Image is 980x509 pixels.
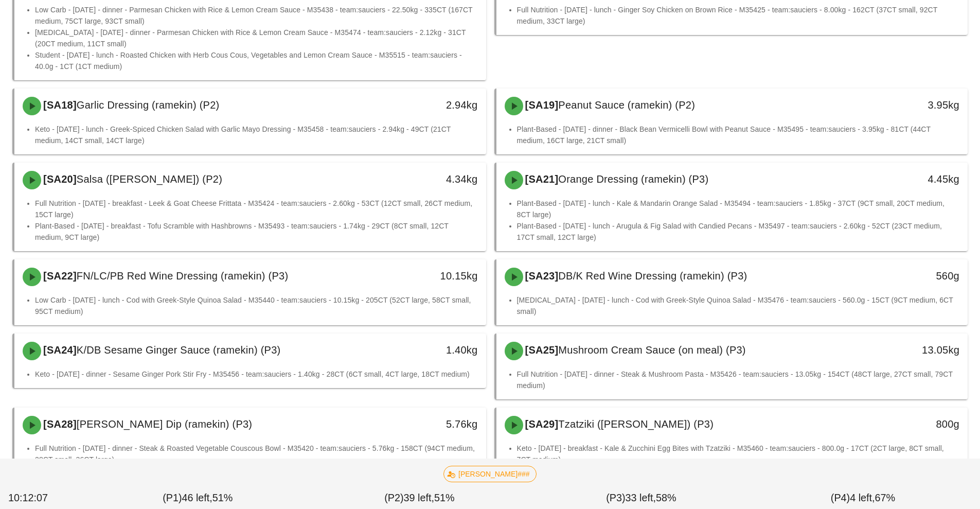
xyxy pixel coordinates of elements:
span: 46 left, [182,492,212,503]
li: [MEDICAL_DATA] - [DATE] - lunch - Cod with Greek-Style Quinoa Salad - M35476 - team:sauciers - 56... [517,294,960,317]
li: Plant-Based - [DATE] - lunch - Arugula & Fig Salad with Candied Pecans - M35497 - team:sauciers -... [517,220,960,243]
li: Keto - [DATE] - breakfast - Kale & Zucchini Egg Bites with Tzatziki - M35460 - team:sauciers - 80... [517,443,960,465]
span: 39 left, [404,492,434,503]
span: Orange Dressing (ramekin) (P3) [558,173,708,185]
span: FN/LC/PB Red Wine Dressing (ramekin) (P3) [77,270,288,282]
div: 10.15kg [373,268,477,284]
span: [SA24] [41,344,77,356]
span: [SA28] [41,418,77,430]
div: (P1) 51% [87,488,309,508]
div: (P2) 51% [309,488,530,508]
div: 3.95kg [855,97,959,113]
span: [SA23] [523,270,559,282]
span: DB/K Red Wine Dressing (ramekin) (P3) [558,270,747,282]
span: [SA21] [523,173,559,185]
div: 1.40kg [373,342,477,358]
div: 560g [855,268,959,284]
li: [MEDICAL_DATA] - [DATE] - dinner - Parmesan Chicken with Rice & Lemon Cream Sauce - M35474 - team... [35,27,478,49]
li: Low Carb - [DATE] - lunch - Cod with Greek-Style Quinoa Salad - M35440 - team:sauciers - 10.15kg ... [35,294,478,317]
div: 5.76kg [373,416,477,432]
span: 4 left, [850,492,875,503]
span: [PERSON_NAME] Dip (ramekin) (P3) [77,418,252,430]
li: Plant-Based - [DATE] - lunch - Kale & Mandarin Orange Salad - M35494 - team:sauciers - 1.85kg - 3... [517,198,960,220]
li: Keto - [DATE] - lunch - Greek-Spiced Chicken Salad with Garlic Mayo Dressing - M35458 - team:sauc... [35,124,478,146]
li: Plant-Based - [DATE] - breakfast - Tofu Scramble with Hashbrowns - M35493 - team:sauciers - 1.74k... [35,220,478,243]
span: [SA22] [41,270,77,282]
span: Tzatziki ([PERSON_NAME]) (P3) [558,418,714,430]
span: Salsa ([PERSON_NAME]) (P2) [77,173,222,185]
span: [SA18] [41,99,77,111]
div: 10:12:07 [6,488,87,508]
span: [SA19] [523,99,559,111]
span: [SA20] [41,173,77,185]
span: 33 left, [626,492,656,503]
span: Peanut Sauce (ramekin) (P2) [558,99,695,111]
div: 4.34kg [373,171,477,187]
div: (P3) 58% [530,488,752,508]
li: Full Nutrition - [DATE] - lunch - Ginger Soy Chicken on Brown Rice - M35425 - team:sauciers - 8.0... [517,4,960,27]
li: Student - [DATE] - lunch - Roasted Chicken with Herb Cous Cous, Vegetables and Lemon Cream Sauce ... [35,49,478,72]
li: Full Nutrition - [DATE] - dinner - Steak & Roasted Vegetable Couscous Bowl - M35420 - team:saucie... [35,443,478,465]
li: Full Nutrition - [DATE] - breakfast - Leek & Goat Cheese Frittata - M35424 - team:sauciers - 2.60... [35,198,478,220]
span: [SA29] [523,418,559,430]
div: (P4) 67% [752,488,974,508]
div: 800g [855,416,959,432]
li: Plant-Based - [DATE] - dinner - Black Bean Vermicelli Bowl with Peanut Sauce - M35495 - team:sauc... [517,124,960,146]
span: [SA25] [523,344,559,356]
li: Low Carb - [DATE] - dinner - Parmesan Chicken with Rice & Lemon Cream Sauce - M35438 - team:sauci... [35,4,478,27]
span: Mushroom Cream Sauce (on meal) (P3) [558,344,745,356]
div: 13.05kg [855,342,959,358]
span: Garlic Dressing (ramekin) (P2) [77,99,220,111]
li: Full Nutrition - [DATE] - dinner - Steak & Mushroom Pasta - M35426 - team:sauciers - 13.05kg - 15... [517,368,960,391]
span: [PERSON_NAME]### [450,466,530,482]
div: 2.94kg [373,97,477,113]
div: 4.45kg [855,171,959,187]
span: K/DB Sesame Ginger Sauce (ramekin) (P3) [77,344,281,356]
li: Keto - [DATE] - dinner - Sesame Ginger Pork Stir Fry - M35456 - team:sauciers - 1.40kg - 28CT (6C... [35,368,478,380]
